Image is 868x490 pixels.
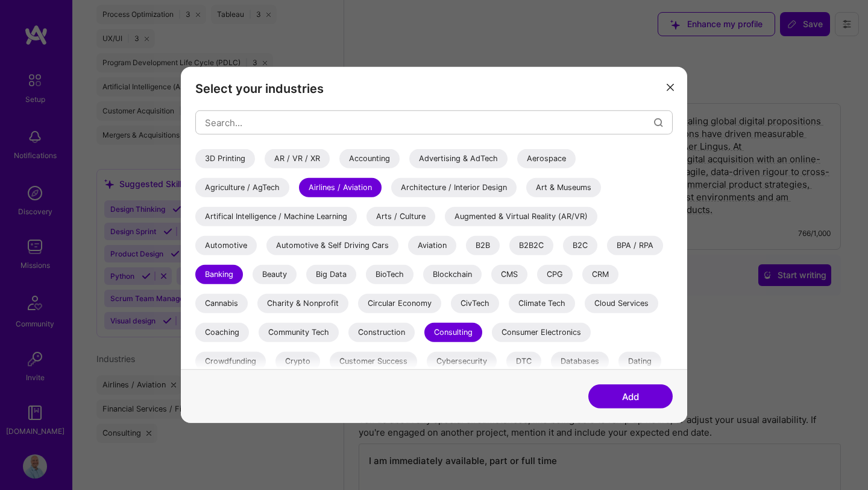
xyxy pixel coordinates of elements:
div: Beauty [253,265,297,284]
div: Crowdfunding [195,352,266,371]
div: Community Tech [259,323,339,342]
div: Advertising & AdTech [409,149,508,168]
div: Charity & Nonprofit [257,294,348,313]
div: Cloud Services [585,294,658,313]
h3: Select your industries [195,81,673,96]
div: AR / VR / XR [265,149,330,168]
div: CRM [582,265,618,284]
div: Artifical Intelligence / Machine Learning [195,207,357,226]
div: Coaching [195,323,249,342]
div: DTC [506,352,541,371]
div: Art & Museums [526,178,601,197]
div: Architecture / Interior Design [391,178,517,197]
div: B2B2C [509,236,553,255]
div: 3D Printing [195,149,255,168]
div: Circular Economy [358,294,441,313]
div: Cannabis [195,294,248,313]
div: Customer Success [330,352,417,371]
div: Banking [195,265,243,284]
div: Dating [618,352,661,371]
div: Aerospace [517,149,576,168]
div: Crypto [275,352,320,371]
div: Automotive [195,236,257,255]
div: Accounting [339,149,400,168]
div: Aviation [408,236,456,255]
div: Airlines / Aviation [299,178,382,197]
div: Climate Tech [509,294,575,313]
div: Automotive & Self Driving Cars [266,236,398,255]
div: Construction [348,323,415,342]
div: modal [181,67,687,423]
div: Consulting [424,323,482,342]
div: Consumer Electronics [492,323,591,342]
input: Search... [205,107,654,138]
div: Agriculture / AgTech [195,178,289,197]
div: Databases [551,352,609,371]
i: icon Close [667,84,674,91]
div: CivTech [451,294,499,313]
div: Augmented & Virtual Reality (AR/VR) [445,207,597,226]
div: B2C [563,236,597,255]
div: BioTech [366,265,414,284]
div: Arts / Culture [366,207,435,226]
div: Big Data [306,265,356,284]
div: BPA / RPA [607,236,663,255]
div: Cybersecurity [427,352,497,371]
div: Blockchain [423,265,482,284]
button: Add [588,384,673,409]
div: CPG [537,265,573,284]
div: B2B [466,236,500,255]
div: CMS [491,265,527,284]
i: icon Search [654,118,663,127]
